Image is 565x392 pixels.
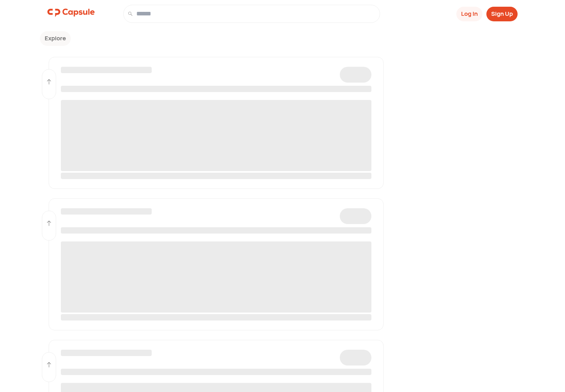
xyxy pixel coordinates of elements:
span: ‌ [61,208,152,215]
span: ‌ [61,350,152,356]
span: ‌ [61,173,371,179]
span: ‌ [340,350,371,366]
span: ‌ [61,227,371,234]
span: ‌ [61,241,371,313]
span: ‌ [61,86,371,92]
span: ‌ [340,208,371,224]
span: ‌ [340,67,371,83]
button: Explore [40,31,71,46]
a: logo [47,5,95,23]
span: ‌ [61,67,152,73]
span: ‌ [61,369,371,375]
span: ‌ [61,100,371,171]
img: logo [47,5,95,21]
span: ‌ [61,314,371,320]
button: Log In [456,7,482,21]
button: Sign Up [486,7,518,21]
